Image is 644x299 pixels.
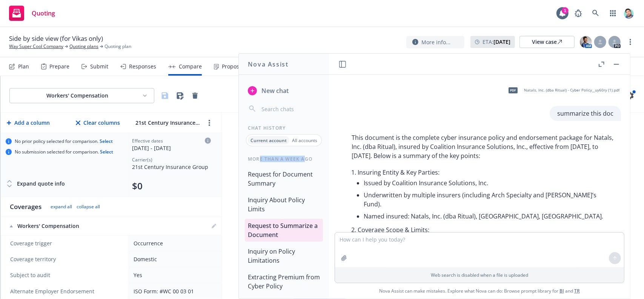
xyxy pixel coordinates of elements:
button: Expand quote info [6,176,65,191]
button: expand all [51,204,72,210]
div: Workers' Compensation [16,92,139,99]
button: $0 [132,180,143,192]
button: Add a column [5,115,51,130]
p: summarize this doc [557,109,613,118]
span: More info... [421,38,450,46]
input: Search chats [260,104,320,114]
div: Responses [129,64,156,70]
a: Report a Bug [571,6,586,21]
div: ISO Form: #WC 00 03 01 [134,287,214,295]
span: pdf [509,87,518,93]
img: photo [580,36,592,48]
span: Quoting [32,10,55,16]
a: Search [588,6,603,21]
div: Occurrence [134,239,214,247]
div: Plan [18,64,29,70]
div: Yes [134,271,214,279]
span: No submission selected for comparison. [15,149,113,155]
div: Compare [179,64,202,70]
div: More than a week ago [239,155,329,162]
p: This document is the complete cyber insurance policy and endorsement package for Natals, Inc. (db... [352,133,613,160]
span: Alternate Employer Endorsement [10,288,94,295]
button: Inquiry on Policy Limitations [245,245,323,267]
a: View case [520,36,575,48]
a: TR [574,288,580,294]
a: BI [559,288,564,294]
button: collapse all [77,204,100,210]
div: View case [532,36,562,48]
span: Coverage territory [10,256,121,263]
h1: Nova Assist [248,60,289,69]
button: Clear columns [74,115,121,130]
div: Effective dates [132,138,211,144]
button: Extracting Premium from Cyber Policy [245,270,323,293]
a: Way Super Cool Company [9,43,63,50]
p: All accounts [292,137,317,144]
div: Total premium (click to edit billing info) [132,180,211,192]
a: Quoting [6,3,58,24]
a: more [626,37,635,46]
a: Switch app [606,6,621,21]
span: Coverage trigger [10,240,121,247]
li: Underwritten by multiple insurers (including Arch Specialty and [PERSON_NAME]’s Fund). [364,189,613,210]
button: More info... [406,36,464,48]
div: [DATE] - [DATE] [132,144,211,152]
a: more [205,118,214,127]
div: 1 [562,7,569,14]
div: Coverages [10,202,41,211]
p: Web search is disabled when a file is uploaded [340,272,619,278]
span: No prior policy selected for comparison. [15,138,113,144]
button: New chat [245,84,323,98]
div: Click to edit column carrier quote details [132,138,211,152]
p: Current account [251,137,287,144]
button: Request to Summarize a Document [245,219,323,242]
button: Request for Document Summary [245,167,323,190]
li: Issued by Coalition Insurance Solutions, Inc. [364,177,613,189]
span: ETA : [483,38,510,46]
strong: [DATE] [493,38,510,45]
a: Quoting plans [69,43,98,50]
span: Quoting plan [105,43,131,50]
input: 21st Century Insurance Group [134,117,202,128]
button: Workers' Compensation [9,88,154,103]
span: New chat [260,86,289,95]
p: Coverage Scope & Limits: [358,225,613,234]
div: Domestic [134,255,214,263]
div: Chat History [239,125,329,131]
div: Carrier(s) [132,156,211,163]
div: Prepare [49,64,69,70]
p: Insuring Entity & Key Parties: [358,168,613,177]
span: Nova Assist can make mistakes. Explore what Nova can do: Browse prompt library for and [379,283,580,299]
div: Workers' Compensation [10,222,121,230]
a: editPencil [209,222,218,231]
div: Submit [90,64,108,70]
button: Inquiry About Policy Limits [245,193,323,216]
div: 21st Century Insurance Group [132,163,211,171]
div: pdfNatals, Inc. (dba Ritual) - Cyber Policy__uy60ry (1).pdf [504,81,621,100]
img: photo [623,7,635,19]
li: Named insured: Natals, Inc. (dba Ritual), [GEOGRAPHIC_DATA], [GEOGRAPHIC_DATA]. [364,210,613,222]
span: Subject to audit [10,271,121,279]
div: Propose [222,64,242,70]
span: Natals, Inc. (dba Ritual) - Cyber Policy__uy60ry (1).pdf [524,88,619,93]
span: Side by side view (for Vikas only) [9,34,103,43]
